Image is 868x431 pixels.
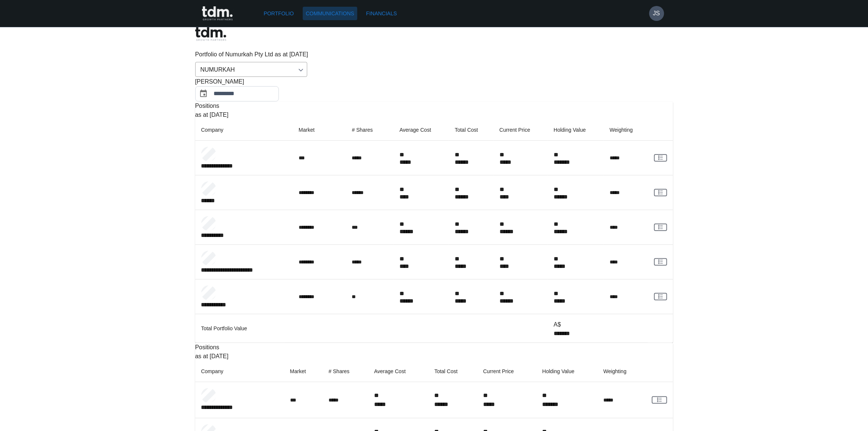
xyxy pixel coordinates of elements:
[195,361,284,382] th: Company
[195,119,293,141] th: Company
[654,224,667,231] a: View Client Communications
[363,7,400,21] a: Financials
[196,86,211,101] button: Choose date, selected date is Jul 31, 2025
[293,119,346,141] th: Market
[653,9,660,18] h6: JS
[303,7,357,21] a: Communications
[654,258,667,266] a: View Client Communications
[659,190,663,194] g: rgba(16, 24, 40, 0.6
[449,119,494,141] th: Total Cost
[195,77,245,86] span: [PERSON_NAME]
[477,361,536,382] th: Current Price
[654,293,667,300] a: View Client Communications
[654,189,667,196] a: View Client Communications
[195,352,673,361] p: as at [DATE]
[597,361,646,382] th: Weighting
[429,361,477,382] th: Total Cost
[652,396,667,404] a: View Client Communications
[659,225,663,229] g: rgba(16, 24, 40, 0.6
[548,119,604,141] th: Holding Value
[536,361,598,382] th: Holding Value
[195,110,673,119] p: as at [DATE]
[657,398,662,402] g: rgba(16, 24, 40, 0.6
[195,50,673,59] p: Portfolio of Numurkah Pty Ltd as at [DATE]
[195,62,307,77] div: NUMURKAH
[195,101,673,110] p: Positions
[659,156,663,160] g: rgba(16, 24, 40, 0.6
[604,119,648,141] th: Weighting
[554,320,598,329] p: A$
[393,119,449,141] th: Average Cost
[195,314,548,343] td: Total Portfolio Value
[284,361,323,382] th: Market
[494,119,548,141] th: Current Price
[195,343,673,352] p: Positions
[368,361,428,382] th: Average Cost
[659,294,663,299] g: rgba(16, 24, 40, 0.6
[649,6,664,21] button: JS
[261,7,297,21] a: Portfolio
[659,260,663,264] g: rgba(16, 24, 40, 0.6
[323,361,368,382] th: # Shares
[346,119,394,141] th: # Shares
[654,154,667,162] a: View Client Communications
